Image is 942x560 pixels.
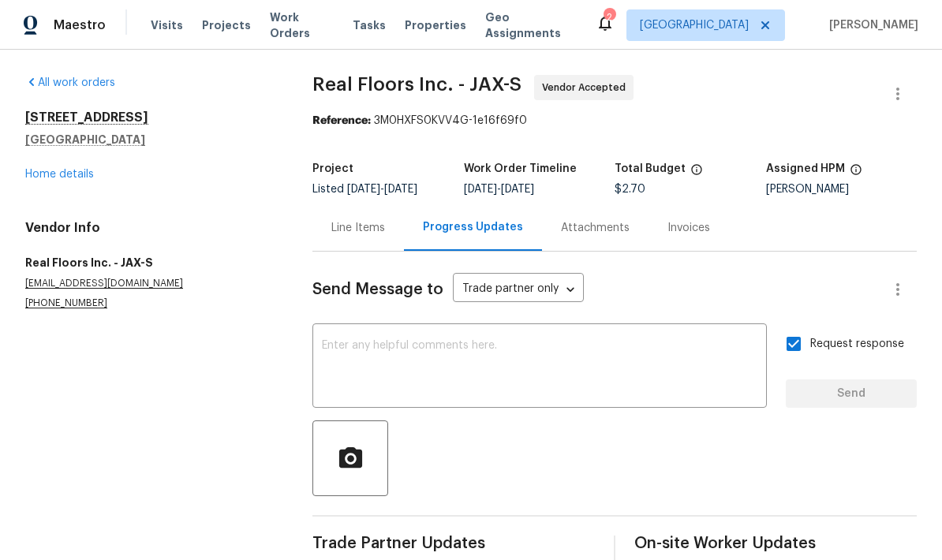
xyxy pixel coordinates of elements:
[640,17,749,33] span: [GEOGRAPHIC_DATA]
[464,184,534,195] span: -
[347,184,417,195] span: -
[561,220,630,236] div: Attachments
[312,163,353,174] h5: Project
[25,169,94,180] a: Home details
[312,113,917,129] div: 3M0HXFS0KVV4G-1e16f69f0
[312,282,443,297] span: Send Message to
[850,163,862,184] span: The hpm assigned to this work order.
[151,17,183,33] span: Visits
[766,184,918,195] div: [PERSON_NAME]
[464,163,577,174] h5: Work Order Timeline
[453,277,584,303] div: Trade partner only
[604,9,615,25] div: 2
[823,17,918,33] span: [PERSON_NAME]
[353,20,386,31] span: Tasks
[634,536,917,551] span: On-site Worker Updates
[384,184,417,195] span: [DATE]
[25,77,115,88] a: All work orders
[615,163,686,174] h5: Total Budget
[25,255,275,271] h5: Real Floors Inc. - JAX-S
[312,536,595,551] span: Trade Partner Updates
[501,184,534,195] span: [DATE]
[54,17,106,33] span: Maestro
[312,75,521,94] span: Real Floors Inc. - JAX-S
[690,163,703,184] span: The total cost of line items that have been proposed by Opendoor. This sum includes line items th...
[810,336,904,353] span: Request response
[542,80,632,95] span: Vendor Accepted
[615,184,645,195] span: $2.70
[766,163,845,174] h5: Assigned HPM
[464,184,497,195] span: [DATE]
[270,9,334,41] span: Work Orders
[347,184,380,195] span: [DATE]
[405,17,466,33] span: Properties
[667,220,710,236] div: Invoices
[202,17,251,33] span: Projects
[312,184,417,195] span: Listed
[331,220,385,236] div: Line Items
[312,115,371,126] b: Reference:
[423,219,523,235] div: Progress Updates
[25,220,275,236] h4: Vendor Info
[485,9,577,41] span: Geo Assignments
